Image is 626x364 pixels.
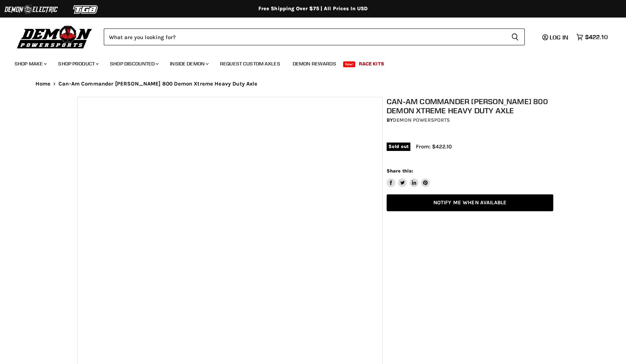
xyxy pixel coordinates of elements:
[343,61,356,67] span: New!
[35,81,51,87] a: Home
[353,56,390,71] a: Race Kits
[58,3,113,16] img: TGB Logo 2
[104,29,505,45] input: Search
[387,168,430,187] aside: Share this:
[15,24,95,50] img: Demon Powersports
[9,56,51,71] a: Shop Make
[387,116,553,124] div: by
[539,34,573,41] a: Log in
[505,29,525,45] button: Search
[104,29,525,45] form: Product
[573,32,611,42] a: $422.10
[387,194,553,212] a: Notify Me When Available
[416,143,452,150] span: From: $422.10
[4,3,58,16] img: Demon Electric Logo 2
[287,56,342,71] a: Demon Rewards
[215,56,286,71] a: Request Custom Axles
[21,81,606,87] nav: Breadcrumbs
[53,56,103,71] a: Shop Product
[105,56,163,71] a: Shop Discounted
[9,53,606,71] ul: Main menu
[585,34,608,41] span: $422.10
[58,81,257,87] span: Can-Am Commander [PERSON_NAME] 800 Demon Xtreme Heavy Duty Axle
[21,5,606,12] div: Free Shipping Over $75 | All Prices In USD
[164,56,213,71] a: Inside Demon
[387,97,553,115] h1: Can-Am Commander [PERSON_NAME] 800 Demon Xtreme Heavy Duty Axle
[387,143,410,151] span: Sold out
[387,168,413,174] span: Share this:
[393,117,450,123] a: Demon Powersports
[550,34,568,41] span: Log in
